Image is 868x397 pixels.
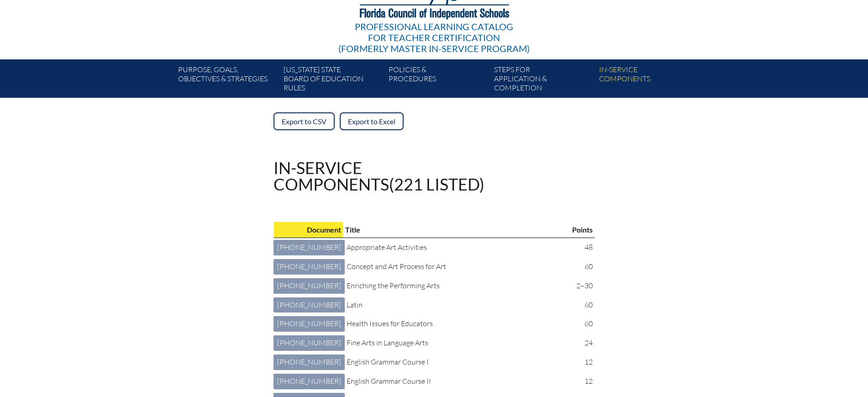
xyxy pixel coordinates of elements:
[347,261,566,273] p: Concept and Art Process for Art
[340,112,404,130] a: Export to Excel
[174,63,279,98] a: Purpose, goals,objectives & strategies
[573,280,593,292] p: 2–30
[274,112,335,130] a: Export to CSV
[274,259,345,275] a: [PHONE_NUMBER]
[347,299,566,311] p: Latin
[274,297,345,313] a: [PHONE_NUMBER]
[573,299,593,311] p: 60
[274,355,345,370] a: [PHONE_NUMBER]
[347,356,566,368] p: English Grammar Course I
[368,32,500,43] span: for Teacher Certification
[595,63,700,98] a: In-servicecomponents
[338,21,530,54] div: Professional Learning Catalog (formerly Master In-service Program)
[274,374,345,389] a: [PHONE_NUMBER]
[274,335,345,351] a: [PHONE_NUMBER]
[347,376,566,387] p: English Grammar Course II
[573,356,593,368] p: 12
[572,224,593,236] p: Points
[274,316,345,332] a: [PHONE_NUMBER]
[490,63,595,98] a: Steps forapplication & completion
[347,337,566,349] p: Fine Arts in Language Arts
[573,242,593,254] p: 48
[347,318,566,330] p: Health Issues for Educators
[274,240,345,255] a: [PHONE_NUMBER]
[347,242,566,254] p: Appropriate Art Activities
[573,376,593,387] p: 12
[573,318,593,330] p: 60
[347,280,566,292] p: Enriching the Performing Arts
[274,159,484,192] h1: In-service components (221 listed)
[280,63,385,98] a: [US_STATE] StateBoard of Education rules
[573,261,593,273] p: 60
[276,224,341,236] p: Document
[345,224,563,236] p: Title
[573,337,593,349] p: 24
[385,63,490,98] a: Policies &Procedures
[274,278,345,294] a: [PHONE_NUMBER]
